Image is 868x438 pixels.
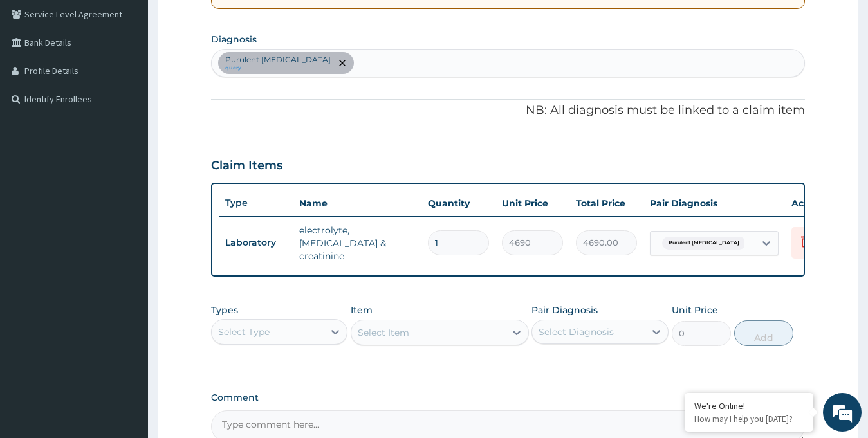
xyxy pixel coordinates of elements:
p: Purulent [MEDICAL_DATA] [225,55,331,65]
img: d_794563401_company_1708531726252_794563401 [24,64,52,96]
th: Actions [785,190,849,216]
th: Name [293,190,421,216]
label: Unit Price [672,304,718,316]
span: We're online! [75,135,178,265]
label: Types [211,305,238,316]
div: Chat with us now [67,72,216,89]
small: query [225,65,331,71]
label: Diagnosis [211,33,257,46]
th: Quantity [421,190,495,216]
th: Pair Diagnosis [643,190,785,216]
button: Add [734,320,793,346]
label: Item [351,304,373,316]
label: Comment [211,392,806,403]
div: Select Diagnosis [539,325,614,338]
td: Laboratory [219,231,293,255]
td: electrolyte, [MEDICAL_DATA] & creatinine [293,217,421,269]
textarea: Type your message and hit 'Enter' [6,297,245,342]
p: NB: All diagnosis must be linked to a claim item [211,102,806,119]
p: How may I help you today? [694,414,804,424]
th: Total Price [569,190,643,216]
h3: Claim Items [211,159,282,173]
div: Minimize live chat window [211,6,242,37]
th: Type [219,191,293,215]
label: Pair Diagnosis [531,304,598,316]
th: Unit Price [495,190,569,216]
div: We're Online! [694,400,804,412]
div: Select Type [218,325,270,338]
span: Purulent [MEDICAL_DATA] [662,237,746,250]
span: remove selection option [337,57,348,69]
